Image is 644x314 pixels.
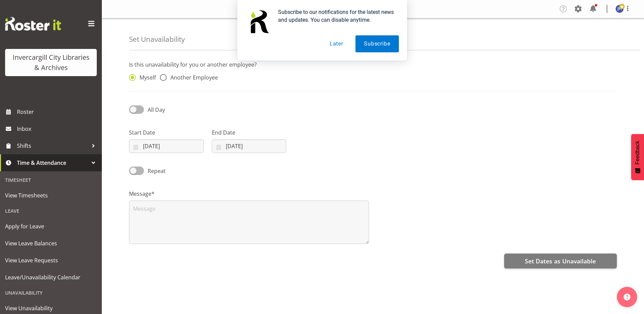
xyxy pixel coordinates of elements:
span: Roster [17,107,98,117]
span: View Leave Balances [5,238,97,248]
div: Leave [2,204,100,218]
span: Feedback [634,141,641,164]
span: Shifts [17,141,88,151]
span: Set Dates as Unavailable [525,257,596,265]
p: Is this unavailability for you or another employee? [129,60,617,69]
label: Start Date [129,128,204,137]
a: Leave/Unavailability Calendar [2,269,100,286]
input: Click to select... [129,139,204,153]
button: Later [321,35,352,52]
img: notification icon [245,8,273,35]
span: Myself [136,74,156,81]
button: Feedback - Show survey [631,134,644,180]
span: Inbox [17,124,98,134]
button: Subscribe [355,35,399,52]
div: Unavailability [2,286,100,300]
span: Time & Attendance [17,158,88,168]
span: All Day [148,106,165,114]
label: End Date [212,128,287,137]
span: View Unavailability [5,303,97,313]
div: Invercargill City Libraries & Archives [12,52,90,73]
div: Subscribe to our notifications for the latest news and updates. You can disable anytime. [273,8,399,24]
a: View Leave Requests [2,252,100,269]
span: View Timesheets [5,190,97,200]
label: Message* [129,190,369,198]
a: View Timesheets [2,187,100,204]
span: Repeat [144,167,166,175]
span: Apply for Leave [5,221,97,231]
a: View Leave Balances [2,235,100,252]
a: Apply for Leave [2,218,100,235]
span: View Leave Requests [5,255,97,265]
div: Timesheet [2,173,100,187]
span: Another Employee [167,74,218,81]
span: Leave/Unavailability Calendar [5,272,97,282]
input: Click to select... [212,139,287,153]
img: help-xxl-2.png [624,294,630,300]
button: Set Dates as Unavailable [504,254,617,268]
